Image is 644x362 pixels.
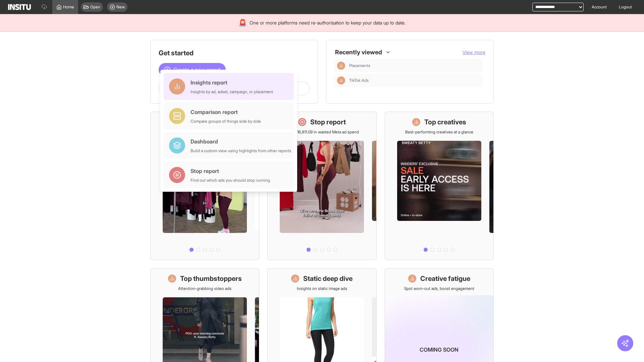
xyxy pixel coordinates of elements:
button: Create a new report [159,63,226,76]
h1: Get started [159,48,310,58]
div: Insights report [191,78,273,86]
p: Best-performing creatives at a glance [405,129,473,135]
div: Insights [337,62,345,70]
div: 🚨 [238,18,247,27]
span: TikTok Ads [349,78,369,83]
span: New [116,4,125,10]
span: Placements [349,63,370,68]
h1: Top thumbstoppers [180,274,242,283]
span: Create a new report [173,66,220,74]
p: Save £16,811.09 in wasted Meta ad spend [285,129,359,135]
p: Insights on static image ads [297,286,347,291]
a: What's live nowSee all active ads instantly [150,112,259,260]
a: Stop reportSave £16,811.09 in wasted Meta ad spend [267,112,376,260]
h1: Stop report [310,117,346,127]
span: Placements [349,63,480,68]
span: View more [463,49,485,55]
a: Top creativesBest-performing creatives at a glance [385,112,494,260]
div: Comparison report [191,108,261,116]
h1: Top creatives [424,117,466,127]
span: Open [90,4,100,10]
div: Dashboard [191,137,291,145]
h1: Static deep dive [303,274,353,283]
span: Home [63,4,74,10]
button: View more [463,49,485,56]
div: Find out which ads you should stop running [191,178,270,183]
div: Insights by ad, adset, campaign, or placement [191,89,273,95]
div: Build a custom view using highlights from other reports [191,148,291,154]
span: TikTok Ads [349,78,480,83]
img: Logo [8,4,31,10]
div: Stop report [191,167,270,175]
span: One or more platforms need re-authorisation to keep your data up to date. [250,19,406,26]
p: Attention-grabbing video ads [178,286,231,291]
div: Insights [337,76,345,84]
div: Compare groups of things side by side [191,119,261,124]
